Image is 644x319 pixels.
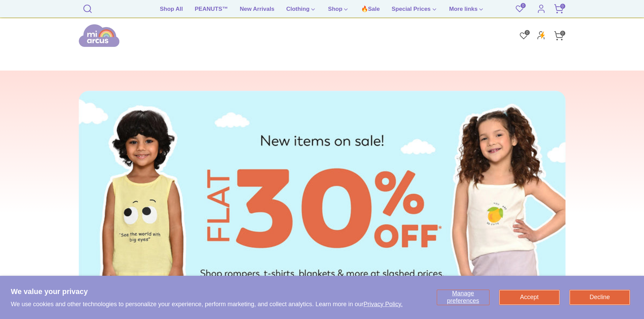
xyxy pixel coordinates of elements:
[520,3,526,8] span: 0
[356,5,385,18] a: 🔥Sale
[534,2,548,16] a: Account
[11,287,403,297] h2: We value your privacy
[81,3,94,10] a: Search
[387,5,443,18] a: Special Prices
[499,290,559,305] button: Accept
[437,290,489,305] button: Manage preferences
[552,29,566,43] a: 0
[560,30,566,36] span: 0
[560,3,566,9] span: 0
[190,5,233,18] a: PEANUTS™
[79,23,119,48] img: miarcus-logo
[524,30,530,35] span: 0
[155,5,188,18] a: Shop All
[444,5,490,18] a: More links
[447,290,479,304] span: Manage preferences
[11,300,403,308] p: We use cookies and other technologies to personalize your experience, perform marketing, and coll...
[323,5,354,18] a: Shop
[552,2,566,16] a: 0
[281,5,321,18] a: Clothing
[235,5,279,18] a: New Arrivals
[570,290,630,305] button: Decline
[363,301,403,308] a: Privacy Policy.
